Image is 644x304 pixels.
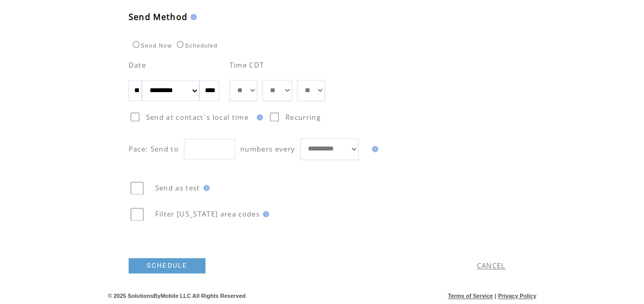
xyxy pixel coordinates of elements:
[285,113,321,122] span: Recurring
[155,209,260,219] span: Filter [US_STATE] area codes
[129,60,146,70] span: Date
[448,293,493,299] a: Terms of Service
[260,211,269,217] img: help.gif
[130,42,172,49] label: Send Now
[146,113,248,122] span: Send at contact`s local time
[129,11,188,23] span: Send Method
[129,144,179,154] span: Pace: Send to
[494,293,496,299] span: |
[108,293,246,299] span: © 2025 SolutionsByMobile LLC All Rights Reserved
[177,41,183,48] input: Scheduled
[133,41,139,48] input: Send Now
[155,183,200,192] span: Send as test
[254,114,263,120] img: help.gif
[188,14,197,20] img: help.gif
[129,258,205,273] a: SCHEDULE
[498,293,536,299] a: Privacy Policy
[200,185,210,191] img: help.gif
[230,60,264,70] span: Time CDT
[477,261,506,270] a: CANCEL
[240,144,295,154] span: numbers every
[369,146,378,152] img: help.gif
[174,42,218,49] label: Scheduled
